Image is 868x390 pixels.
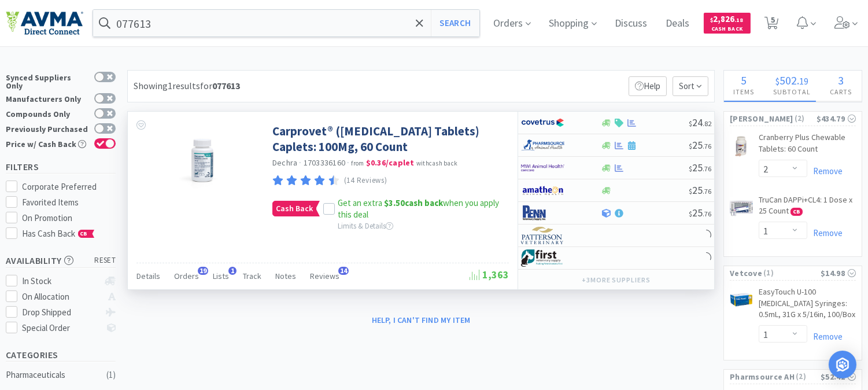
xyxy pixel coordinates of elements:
[629,76,667,96] p: Help
[730,197,753,220] img: 30ed6c17b0ca4bacbe46aad68b153db3_475058.jpeg
[213,271,229,281] span: Lists
[730,267,762,279] span: Vetcove
[243,271,261,281] span: Track
[352,159,364,167] span: from
[689,161,711,174] span: 25
[23,180,116,194] div: Corporate Preferred
[23,306,99,319] div: Drop Shipped
[673,76,708,96] span: Sort
[576,272,656,288] button: +3more suppliers
[174,271,199,281] span: Orders
[300,157,302,168] span: ·
[416,159,457,167] span: with cash back
[711,16,714,24] span: $
[272,123,506,155] a: Carprovet® ([MEDICAL_DATA] Tablets) Caplets: 100Mg, 60 Count
[365,310,478,330] button: Help, I can't find my item
[310,271,339,281] span: Reviews
[776,75,780,87] span: $
[791,208,802,215] span: CB
[272,157,298,168] a: Dechra
[703,209,711,218] span: . 76
[730,112,793,125] span: [PERSON_NAME]
[807,331,843,342] a: Remove
[6,138,88,148] div: Price w/ Cash Back
[521,114,564,131] img: 77fca1acd8b6420a9015268ca798ef17_1.png
[780,73,797,87] span: 502
[689,119,692,128] span: $
[662,19,695,29] a: Deals
[689,187,692,196] span: $
[821,86,862,97] h4: Carts
[760,20,784,30] a: 5
[136,271,160,281] span: Details
[689,142,692,150] span: $
[724,86,764,97] h4: Items
[6,160,116,174] h5: Filters
[521,159,564,176] img: f6b2451649754179b5b4e0c70c3f7cb0_2.png
[689,209,692,218] span: $
[212,80,240,91] strong: 077613
[817,112,856,125] div: $434.79
[470,268,509,281] span: 1,363
[521,204,564,222] img: e1133ece90fa4a959c5ae41b0808c578_9.png
[711,26,744,34] span: Cash Back
[689,183,711,197] span: 25
[689,206,711,219] span: 25
[366,157,415,168] strong: $0.36 / caplet
[611,19,652,29] a: Discuss
[6,11,83,35] img: e4e33dab9f054f5782a47901c742baa9_102.png
[689,164,692,173] span: $
[23,211,116,225] div: On Promotion
[793,113,817,124] span: ( 2 )
[829,351,856,378] div: Open Intercom Messenger
[821,267,856,279] div: $14.98
[273,201,316,216] span: Cash Back
[79,230,90,237] span: CB
[93,10,479,36] input: Search by item, sku, manufacturer, ingredient, size...
[6,108,88,118] div: Compounds Only
[689,138,711,152] span: 25
[730,134,753,157] img: c616d51d3e6242dcb518534d9b38ca8b_63876.jpeg
[200,80,240,91] span: for
[703,164,711,173] span: . 76
[521,249,564,267] img: 67d67680309e4a0bb49a5ff0391dcc42_6.png
[741,73,747,87] span: 5
[6,123,88,133] div: Previously Purchased
[23,228,95,239] span: Has Cash Back
[703,119,711,128] span: . 82
[344,175,387,187] p: (14 Reviews)
[821,370,856,383] div: $52.42
[384,197,443,208] strong: cash back
[764,75,821,86] div: .
[134,79,240,94] div: Showing 1 results
[106,368,116,382] div: ( 1 )
[521,182,564,199] img: 3331a67d23dc422aa21b1ec98afbf632_11.png
[338,267,349,275] span: 14
[95,255,116,267] span: reset
[6,72,88,90] div: Synced Suppliers Only
[521,227,564,244] img: f5e969b455434c6296c6d81ef179fa71_3.png
[23,274,99,288] div: In Stock
[689,116,711,129] span: 24
[6,93,88,103] div: Manufacturers Only
[764,86,821,97] h4: Subtotal
[23,290,99,304] div: On Allocation
[807,227,843,238] a: Remove
[347,157,349,168] span: ·
[711,13,744,24] span: 2,826
[431,10,479,36] button: Search
[759,132,856,159] a: Cranberry Plus Chewable Tablets: 60 Count
[338,221,393,231] span: Limits & Details
[800,75,809,87] span: 19
[23,321,99,335] div: Special Order
[762,267,821,279] span: ( 1 )
[735,16,744,24] span: . 18
[730,289,753,312] img: b6ddb9e96db64458866f1a42e6e10166.jpg
[6,254,116,267] h5: Availability
[6,368,99,382] div: Pharmaceuticals
[304,157,346,168] span: 1703336160
[807,165,843,176] a: Remove
[703,142,711,150] span: . 76
[6,348,116,362] h5: Categories
[521,137,564,154] img: 7915dbd3f8974342a4dc3feb8efc1740_58.png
